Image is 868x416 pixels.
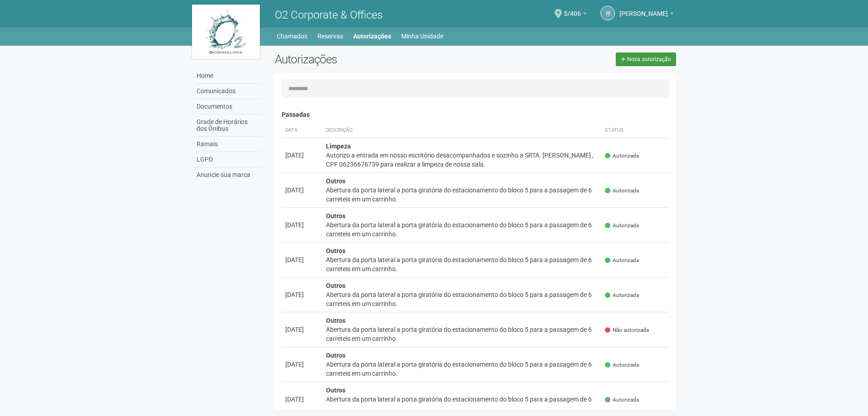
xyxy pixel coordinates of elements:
a: Reservas [317,30,343,43]
th: Descrição [322,123,602,138]
strong: Outros [326,352,345,359]
span: Autorizada [605,396,639,404]
a: Minha Unidade [401,30,443,43]
strong: Outros [326,317,345,324]
a: Nova autorização [616,53,676,66]
span: O2 Corporate & Offices [275,9,383,21]
strong: Outros [326,282,345,289]
a: [PERSON_NAME] [619,11,674,19]
span: 5/406 [564,1,581,17]
div: Abertura da porta lateral a porta giratória do estacionamento do bloco 5 para a passagem de 6 car... [326,395,598,413]
span: Autorizada [605,292,639,299]
div: [DATE] [285,290,319,299]
a: Home [194,68,261,84]
a: RI [600,6,615,20]
div: [DATE] [285,255,319,264]
a: Comunicados [194,84,261,99]
a: Ramais [194,137,261,152]
strong: Outros [326,177,345,185]
span: Não autorizada [605,326,649,334]
div: [DATE] [285,151,319,160]
span: Nova autorização [627,56,671,62]
span: Autorizada [605,152,639,160]
span: Autorizada [605,361,639,369]
div: [DATE] [285,395,319,404]
th: Status [601,123,669,138]
div: Abertura da porta lateral a porta giratória do estacionamento do bloco 5 para a passagem de 6 car... [326,220,598,239]
span: Autorizada [605,187,639,195]
div: [DATE] [285,325,319,334]
div: Abertura da porta lateral a porta giratória do estacionamento do bloco 5 para a passagem de 6 car... [326,360,598,378]
span: Rodrigo Inacio [619,1,668,17]
a: LGPD [194,152,261,167]
div: Abertura da porta lateral a porta giratória do estacionamento do bloco 5 para a passagem de 6 car... [326,325,598,343]
span: Autorizada [605,257,639,264]
a: Autorizações [353,30,391,43]
div: Autorizo a entrada em nosso escritório desacompanhados e sozinho a SRTA. [PERSON_NAME] , CPF 0623... [326,151,598,169]
div: Abertura da porta lateral a porta giratória do estacionamento do bloco 5 para a passagem de 6 car... [326,290,598,308]
a: Grade de Horários dos Ônibus [194,115,261,137]
strong: Outros [326,247,345,254]
h2: Autorizações [275,53,469,66]
div: Abertura da porta lateral a porta giratória do estacionamento do bloco 5 para a passagem de 6 car... [326,255,598,273]
h4: Passadas [282,111,670,118]
a: 5/406 [564,11,587,19]
div: [DATE] [285,360,319,369]
strong: Limpeza [326,143,351,150]
div: Abertura da porta lateral a porta giratória do estacionamento do bloco 5 para a passagem de 6 car... [326,186,598,204]
div: [DATE] [285,220,319,230]
strong: Outros [326,387,345,394]
div: [DATE] [285,186,319,195]
span: Autorizada [605,222,639,230]
img: logo.jpg [192,5,260,59]
a: Chamados [277,30,307,43]
th: Data [282,123,322,138]
a: Documentos [194,99,261,115]
strong: Outros [326,212,345,220]
a: Anuncie sua marca [194,167,261,182]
